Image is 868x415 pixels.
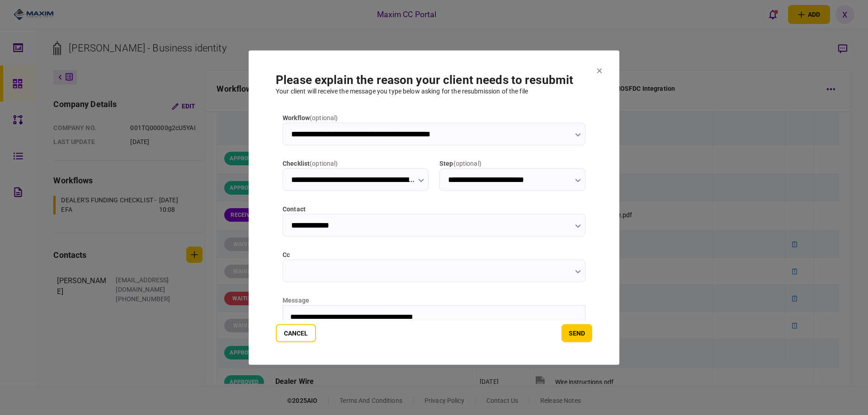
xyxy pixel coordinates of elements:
[283,113,585,122] label: workflow
[283,259,585,282] input: cc
[439,168,585,191] input: step
[276,86,592,96] div: Your client will receive the message you type below asking for the resubmission of the file
[310,114,338,121] span: ( optional )
[283,250,585,259] label: cc
[283,295,585,305] div: message
[276,73,592,86] h1: Please explain the reason your client needs to resubmit
[283,305,585,396] iframe: Rich Text Area
[276,324,316,342] button: Cancel
[453,159,481,167] span: ( optional )
[283,214,585,236] input: contact
[283,122,585,145] input: workflow
[283,168,429,191] input: checklist
[310,159,338,167] span: ( optional )
[439,159,585,168] label: step
[283,204,585,214] label: contact
[283,159,429,168] label: checklist
[561,324,592,342] button: send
